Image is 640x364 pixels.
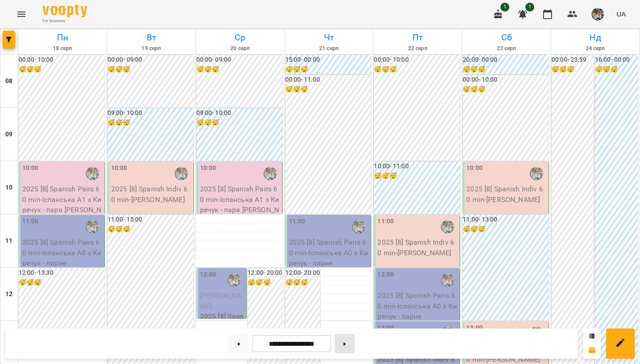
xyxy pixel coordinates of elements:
[286,31,372,44] h6: Чт
[111,184,192,205] p: 2025 [8] Spanish Indiv 60 min - [PERSON_NAME]
[552,31,638,44] h6: Нд
[196,65,283,75] h6: 😴😴😴
[441,220,454,233] img: Киречук Валерія Володимирівна (і)
[285,278,320,288] h6: 😴😴😴
[200,291,241,310] span: [PERSON_NAME]
[200,163,216,173] label: 10:00
[22,237,103,269] p: 2025 [8] Spanish Pairs 60 min - Іспанська А0 з Киречук - парне
[286,44,372,53] h6: 21 серп
[19,278,105,288] h6: 😴😴😴
[352,220,365,233] img: Киречук Валерія Володимирівна (і)
[613,6,629,22] button: UA
[86,220,99,233] img: Киречук Валерія Володимирівна (і)
[228,273,241,287] img: Киречук Валерія Володимирівна (і)
[43,18,87,24] span: For Business
[19,55,105,65] h6: 00:00 - 10:00
[464,31,549,44] h6: Сб
[196,55,283,65] h6: 00:00 - 09:00
[285,268,320,278] h6: 12:00 - 20:00
[22,163,39,173] label: 10:00
[552,44,638,53] h6: 24 серп
[285,75,372,85] h6: 00:00 - 11:00
[108,31,194,44] h6: Вт
[196,108,283,118] h6: 09:00 - 10:00
[43,4,87,17] img: Voopty Logo
[248,268,282,278] h6: 12:00 - 20:00
[108,65,194,75] h6: 😴😴😴
[264,167,277,180] img: Киречук Валерія Володимирівна (і)
[5,289,12,299] h6: 12
[463,85,549,95] h6: 😴😴😴
[196,118,283,128] h6: 😴😴😴
[289,217,305,226] label: 11:00
[463,65,549,75] h6: 😴😴😴
[500,3,509,12] span: 1
[374,162,460,171] h6: 10:00 - 11:00
[200,184,280,226] p: 2025 [8] Spanish Pairs 60 min - Іспанська А1 з Киречук - пара [PERSON_NAME]
[285,85,372,95] h6: 😴😴😴
[285,65,372,75] h6: 😴😴😴
[377,217,394,226] label: 11:00
[466,163,483,173] label: 10:00
[464,44,549,53] h6: 23 серп
[530,167,543,180] img: Киречук Валерія Володимирівна (і)
[552,65,594,75] h6: 😴😴😴
[200,270,216,280] label: 12:00
[108,108,194,118] h6: 09:00 - 10:00
[289,237,369,269] p: 2025 [8] Spanish Pairs 60 min - Іспанська А0 з Киречук - парне
[200,311,245,343] p: 2025 [8] Spanish Indiv 60 min
[86,167,99,180] img: Киречук Валерія Володимирівна (і)
[108,44,194,53] h6: 19 серп
[5,183,12,193] h6: 10
[374,65,460,75] h6: 😴😴😴
[19,65,105,75] h6: 😴😴😴
[22,184,103,226] p: 2025 [8] Spanish Pairs 60 min - Іспанська А1 з Киречук - пара [PERSON_NAME]
[108,118,194,128] h6: 😴😴😴
[466,184,547,205] p: 2025 [8] Spanish Indiv 60 min - [PERSON_NAME]
[375,44,460,53] h6: 22 серп
[20,44,105,53] h6: 18 серп
[5,130,12,139] h6: 09
[377,290,458,322] p: 2025 [8] Spanish Pairs 60 min - Іспанська А0 з Киречук - парне
[463,55,549,65] h6: 20:00 - 00:00
[197,31,283,44] h6: Ср
[375,31,460,44] h6: Пт
[108,225,194,234] h6: 😴😴😴
[463,225,549,234] h6: 😴😴😴
[374,171,460,181] h6: 😴😴😴
[11,4,32,25] button: Menu
[108,215,194,225] h6: 11:00 - 15:00
[197,44,283,53] h6: 20 серп
[22,217,39,226] label: 11:00
[441,273,454,287] img: Киречук Валерія Володимирівна (і)
[285,55,372,65] h6: 15:00 - 00:00
[552,55,594,65] h6: 00:00 - 23:59
[377,270,394,280] label: 12:00
[525,3,534,12] span: 1
[595,65,638,75] h6: 😴😴😴
[111,163,128,173] label: 10:00
[377,237,458,258] p: 2025 [8] Spanish Indiv 60 min - [PERSON_NAME]
[463,215,549,225] h6: 11:00 - 13:00
[616,9,626,19] span: UA
[5,236,12,246] h6: 11
[248,278,282,288] h6: 😴😴😴
[5,76,12,86] h6: 08
[108,55,194,65] h6: 00:00 - 09:00
[19,268,105,278] h6: 12:00 - 13:30
[592,8,604,20] img: 856b7ccd7d7b6bcc05e1771fbbe895a7.jfif
[175,167,188,180] img: Киречук Валерія Володимирівна (і)
[595,55,638,65] h6: 16:00 - 00:00
[20,31,105,44] h6: Пн
[374,55,460,65] h6: 00:00 - 10:00
[463,75,549,85] h6: 00:00 - 10:00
